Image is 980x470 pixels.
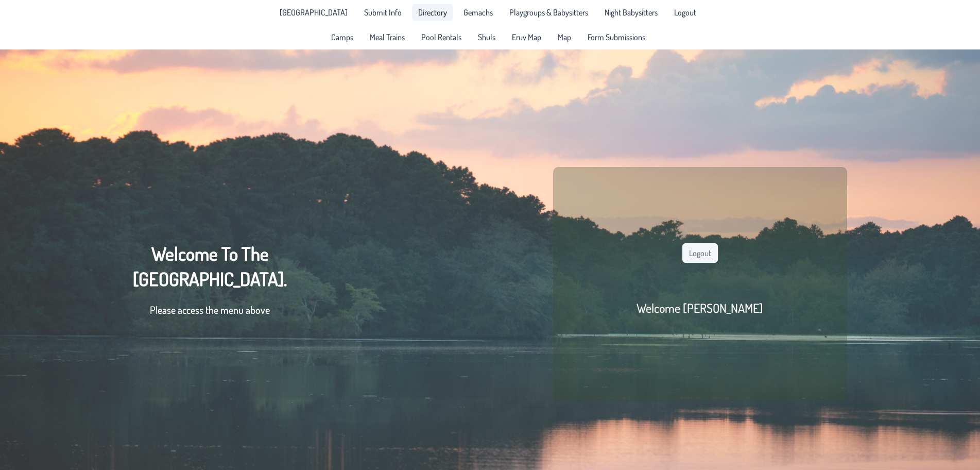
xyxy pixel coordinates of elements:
[370,33,405,41] span: Meal Trains
[273,4,354,21] a: [GEOGRAPHIC_DATA]
[509,8,588,16] span: Playgroups & Babysitters
[605,8,658,16] span: Night Babysitters
[421,33,461,41] span: Pool Rentals
[415,29,468,45] a: Pool Rentals
[463,8,493,16] span: Gemachs
[558,33,571,41] span: Map
[581,29,651,45] a: Form Submissions
[280,8,348,16] span: [GEOGRAPHIC_DATA]
[472,29,502,45] a: Shuls
[331,33,353,41] span: Camps
[668,4,702,21] li: Logout
[552,29,577,45] a: Map
[418,8,447,16] span: Directory
[412,4,453,21] a: Directory
[325,29,359,45] a: Camps
[503,4,594,21] a: Playgroups & Babysitters
[364,29,411,45] a: Meal Trains
[133,241,287,328] div: Welcome To The [GEOGRAPHIC_DATA].
[588,33,645,41] span: Form Submissions
[478,33,495,41] span: Shuls
[506,29,547,45] a: Eruv Map
[364,8,402,16] span: Submit Info
[457,4,499,21] a: Gemachs
[598,4,664,21] a: Night Babysitters
[133,302,287,317] p: Please access the menu above
[682,243,718,263] button: Logout
[273,4,354,21] li: Pine Lake Park
[637,300,763,316] h2: Welcome [PERSON_NAME]
[674,8,696,16] span: Logout
[512,33,541,41] span: Eruv Map
[358,4,408,21] a: Submit Info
